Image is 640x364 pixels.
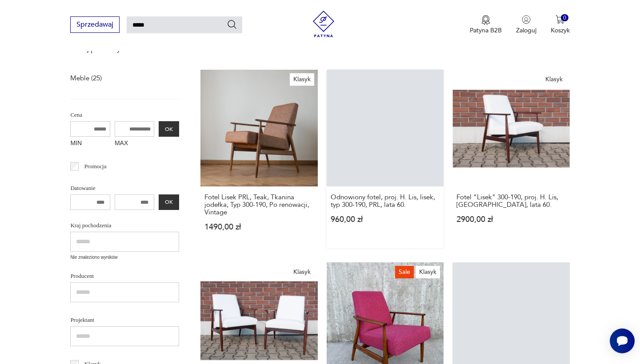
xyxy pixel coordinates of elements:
[327,70,444,248] a: Odnowiony fotel, proj. H. Lis, lisek, typ 300-190, PRL, lata 60.Odnowiony fotel, proj. H. Lis, li...
[456,216,565,223] p: 2900,00 zł
[70,315,179,325] p: Projektant
[516,26,536,35] p: Zaloguj
[204,223,313,231] p: 1490,00 zł
[204,194,313,216] h3: Fotel Lisek PRL, Teak, Tkanina jodełka; Typ 300-190, Po renowacji, Vintage
[159,194,179,210] button: OK
[70,22,120,28] a: Sprzedawaj
[331,216,440,223] p: 960,00 zł
[70,271,179,281] p: Producent
[84,162,107,171] p: Promocja
[115,137,155,151] label: MAX
[70,110,179,120] p: Cena
[610,328,635,353] iframe: Smartsupp widget button
[481,15,490,25] img: Ikona medalu
[70,16,120,33] button: Sprzedawaj
[551,26,570,35] p: Koszyk
[456,194,565,209] h3: Fotel "Lisek" 300-190, proj. H. Lis, [GEOGRAPHIC_DATA], lata 60.
[70,221,179,230] p: Kraj pochodzenia
[470,26,502,35] p: Patyna B2B
[331,194,440,209] h3: Odnowiony fotel, proj. H. Lis, lisek, typ 300-190, PRL, lata 60.
[70,72,102,84] a: Meble (25)
[70,254,179,261] p: Nie znaleziono wyników
[470,15,502,35] a: Ikona medaluPatyna B2B
[551,15,570,35] button: 0Koszyk
[522,15,531,24] img: Ikonka użytkownika
[200,70,317,248] a: KlasykFotel Lisek PRL, Teak, Tkanina jodełka; Typ 300-190, Po renowacji, VintageFotel Lisek PRL, ...
[452,70,569,248] a: KlasykFotel "Lisek" 300-190, proj. H. Lis, Polska, lata 60.Fotel "Lisek" 300-190, proj. H. Lis, [...
[516,15,536,35] button: Zaloguj
[70,137,110,151] label: MIN
[470,15,502,35] button: Patyna B2B
[561,14,568,22] div: 0
[227,19,237,30] button: Szukaj
[310,11,337,37] img: Patyna - sklep z meblami i dekoracjami vintage
[556,15,564,24] img: Ikona koszyka
[159,121,179,137] button: OK
[70,183,179,193] p: Datowanie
